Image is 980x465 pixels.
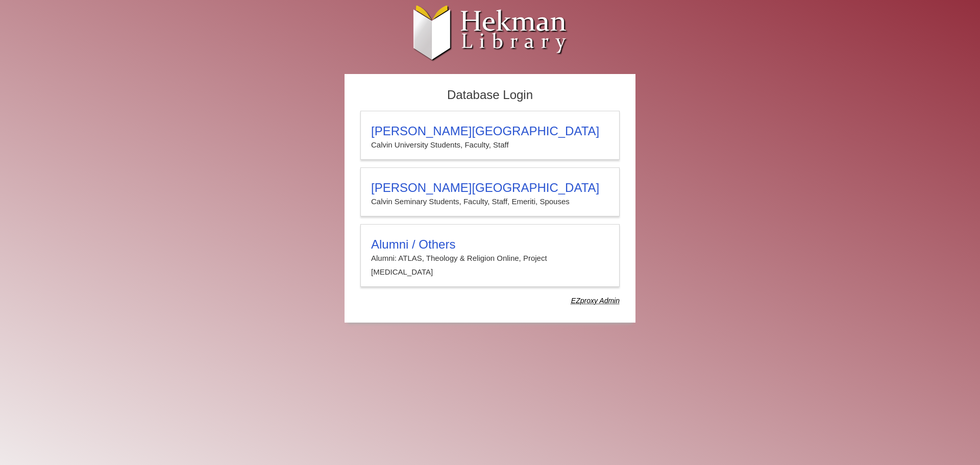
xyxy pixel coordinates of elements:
[571,297,620,305] dfn: Use Alumni login
[355,85,625,106] h2: Database Login
[371,124,609,138] h3: [PERSON_NAME][GEOGRAPHIC_DATA]
[371,181,609,195] h3: [PERSON_NAME][GEOGRAPHIC_DATA]
[371,252,609,279] p: Alumni: ATLAS, Theology & Religion Online, Project [MEDICAL_DATA]
[371,195,609,208] p: Calvin Seminary Students, Faculty, Staff, Emeriti, Spouses
[360,167,620,216] a: [PERSON_NAME][GEOGRAPHIC_DATA]Calvin Seminary Students, Faculty, Staff, Emeriti, Spouses
[371,138,609,152] p: Calvin University Students, Faculty, Staff
[360,111,620,160] a: [PERSON_NAME][GEOGRAPHIC_DATA]Calvin University Students, Faculty, Staff
[371,237,609,279] summary: Alumni / OthersAlumni: ATLAS, Theology & Religion Online, Project [MEDICAL_DATA]
[371,237,609,252] h3: Alumni / Others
